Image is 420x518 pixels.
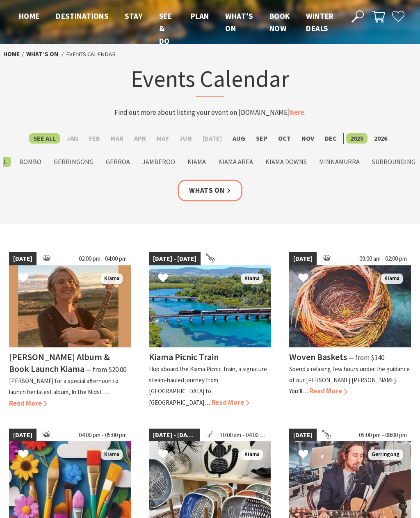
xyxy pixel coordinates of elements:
label: Jamberoo [138,157,179,167]
h1: Events Calendar [73,64,347,97]
label: 2025 [346,133,367,144]
label: Nov [297,133,318,144]
button: Click to Favourite Anthony Hughes at Crooked River Estate [290,441,317,469]
label: Kiama Downs [261,157,311,167]
span: Stay [125,11,143,21]
label: 2026 [370,133,391,144]
label: Gerringong [50,157,98,167]
span: Kiama [101,274,123,284]
button: Click to Favourite Soul Clay Studios exhibition [150,441,176,469]
img: Woven Basket [289,265,411,347]
label: Oct [274,133,295,144]
label: Bombo [15,157,46,167]
h4: Woven Baskets [289,351,347,363]
a: Whats On [178,180,242,201]
a: here [290,108,304,117]
label: Minnamurra [315,157,364,167]
button: Click to Favourite Cricut workshop: Everything vinyl [10,441,37,469]
span: Kiama [381,274,403,284]
p: Find out more about listing your event on [DOMAIN_NAME] . [73,107,347,118]
p: Spend a relaxing few hours under the guidance of our [PERSON_NAME] [PERSON_NAME]. You’ll… [289,365,410,395]
label: Jan [62,133,82,144]
label: Sep [252,133,272,144]
button: Click to Favourite Kiama Picnic Train [150,265,176,292]
span: ⁠— from $140 [348,353,384,362]
a: [DATE] 02:00 pm - 04:00 pm Nerida Cuddy Kiama [PERSON_NAME] Album & Book Launch Kiama ⁠— from $20... [9,252,131,409]
label: Kiama Area [214,157,257,167]
h4: [PERSON_NAME] Album & Book Launch Kiama [9,351,110,374]
span: 04:00 pm - 05:00 pm [75,429,131,442]
span: [DATE] [9,429,37,442]
span: 10:00 am - 04:00 pm [216,429,271,442]
span: What’s On [225,11,253,33]
nav: Main Menu [11,10,342,47]
label: Mar [107,133,128,144]
p: [PERSON_NAME] for a special afternoon to launch her latest album, In the Midst… [9,377,119,396]
label: Jun [175,133,196,144]
a: [DATE] 09:00 am - 02:00 pm Woven Basket Kiama Woven Baskets ⁠— from $140 Spend a relaxing few hou... [289,252,411,409]
span: Kiama [241,274,263,284]
span: Read More [9,399,47,408]
span: 05:00 pm - 08:00 pm [355,429,411,442]
label: See All [29,133,60,144]
span: Book now [269,11,290,33]
span: Read More [309,386,347,395]
span: Winter Deals [306,11,333,33]
label: Feb [85,133,104,144]
span: Destinations [56,11,108,21]
label: Gerroa [102,157,134,167]
button: Click to Favourite Woven Baskets [290,265,317,292]
p: Hop aboard the Kiama Picnic Train, a signature steam-hauled journey from [GEOGRAPHIC_DATA] to [GE... [149,365,267,406]
label: Apr [130,133,150,144]
span: ⁠— from $20.00 [86,365,126,374]
span: Gerringong [368,450,403,460]
span: [DATE] - [DATE] [149,429,200,442]
img: Kiama Picnic Train [149,265,271,347]
img: Nerida Cuddy [9,265,131,347]
label: [DATE] [199,133,226,144]
span: [DATE] [289,429,317,442]
span: [DATE] [9,252,37,265]
label: Dec [321,133,341,144]
span: [DATE] [289,252,317,265]
span: Plan [191,11,209,21]
span: Kiama [241,450,263,460]
span: See & Do [159,11,172,46]
img: Kiama Logo [10,29,11,29]
label: Aug [228,133,249,144]
span: 09:00 am - 02:00 pm [355,252,411,265]
button: Click to Favourite Nerida Album & Book Launch Kiama [10,265,37,292]
span: Home [19,11,40,21]
span: Read More [211,398,249,407]
span: Kiama [101,450,123,460]
a: [DATE] - [DATE] Kiama Picnic Train Kiama Kiama Picnic Train Hop aboard the Kiama Picnic Train, a ... [149,252,271,409]
label: May [153,133,173,144]
span: 02:00 pm - 04:00 pm [75,252,131,265]
span: [DATE] - [DATE] [149,252,201,265]
label: Kiama [183,157,210,167]
h4: Kiama Picnic Train [149,351,219,363]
